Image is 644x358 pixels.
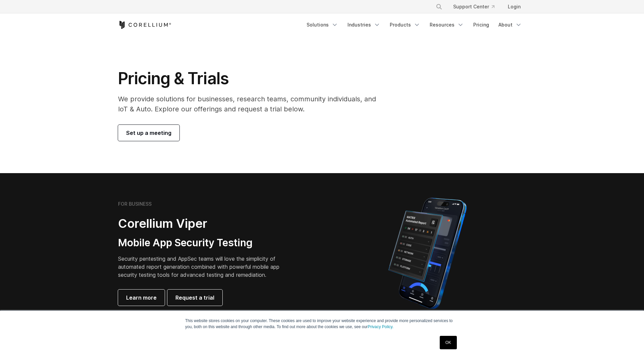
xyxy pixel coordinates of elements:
a: OK [440,336,457,349]
img: Corellium MATRIX automated report on iPhone showing app vulnerability test results across securit... [377,195,478,312]
a: Products [386,19,424,31]
span: Set up a meeting [126,129,171,137]
a: Support Center [448,1,500,13]
a: Corellium Home [118,21,171,29]
div: Navigation Menu [428,1,526,13]
h1: Pricing & Trials [118,68,385,89]
a: Login [502,1,526,13]
a: Pricing [469,19,493,31]
a: Resources [426,19,468,31]
a: Set up a meeting [118,125,179,141]
a: Learn more [118,290,165,306]
h6: FOR BUSINESS [118,201,152,207]
h2: Corellium Viper [118,216,290,231]
a: Privacy Policy. [368,324,393,329]
h3: Mobile App Security Testing [118,237,290,249]
a: Industries [343,19,384,31]
a: Request a trial [167,290,222,306]
a: About [494,19,526,31]
p: This website stores cookies on your computer. These cookies are used to improve your website expe... [185,318,459,330]
span: Request a trial [175,294,214,302]
span: Learn more [126,294,157,302]
p: We provide solutions for businesses, research teams, community individuals, and IoT & Auto. Explo... [118,94,385,114]
div: Navigation Menu [303,19,526,31]
button: Search [433,1,445,13]
a: Solutions [303,19,342,31]
p: Security pentesting and AppSec teams will love the simplicity of automated report generation comb... [118,255,290,279]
